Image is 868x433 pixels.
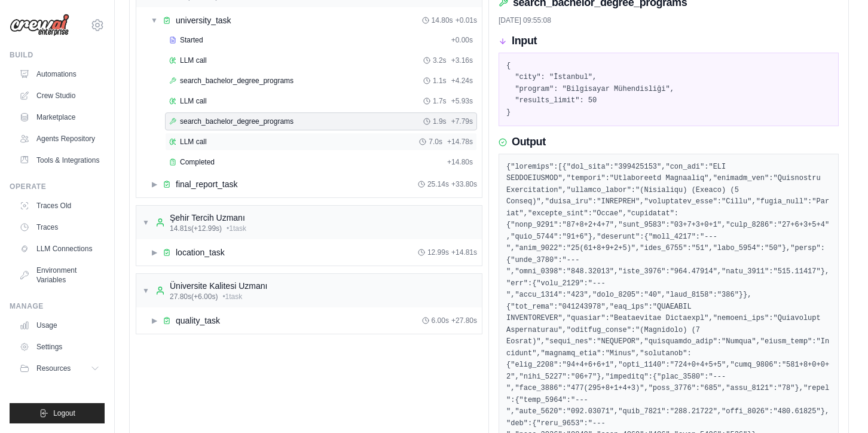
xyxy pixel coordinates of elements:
span: • 1 task [227,224,246,233]
a: Settings [14,337,105,356]
span: final_report_task [176,178,238,190]
span: ▼ [142,286,149,295]
div: [DATE] 09:55:08 [499,16,839,25]
button: Resources [14,359,105,378]
span: + 14.81s [451,248,477,257]
span: university_task [176,14,231,26]
a: Environment Variables [14,261,105,289]
span: 12.99s [427,248,449,257]
span: 3.2s [433,56,447,65]
span: ▶ [151,179,158,189]
iframe: Chat Widget [808,376,868,433]
span: + 27.80s [451,316,477,325]
span: Resources [36,364,71,373]
img: Logo [10,14,69,36]
a: Crew Studio [14,86,105,105]
span: ▶ [151,316,158,325]
span: Started [180,35,203,45]
span: LLM call [180,96,207,106]
h3: Output [512,136,546,149]
span: + 0.00s [451,35,473,45]
span: ▶ [151,248,158,257]
span: + 4.24s [451,76,473,86]
span: 7.0s [429,137,442,147]
span: 25.14s [427,179,449,189]
span: 14.81s (+12.99s) [170,224,222,233]
div: Üniversite Kalitesi Uzmanı [170,280,267,292]
span: + 7.79s [451,117,473,126]
span: Logout [53,408,75,418]
span: Completed [180,157,215,167]
span: 1.1s [433,76,447,86]
span: 14.80s [432,16,453,25]
div: Build [10,50,105,60]
a: LLM Connections [14,239,105,258]
div: Şehir Tercih Uzmanı [170,212,246,224]
span: + 0.01s [456,16,477,25]
a: Traces [14,218,105,237]
span: LLM call [180,56,207,65]
span: • 1 task [222,292,242,301]
h3: Input [512,35,537,48]
a: Traces Old [14,196,105,215]
span: LLM call [180,137,207,147]
div: Operate [10,182,105,191]
span: + 33.80s [451,179,477,189]
span: ▼ [151,16,158,25]
div: Manage [10,301,105,311]
span: 27.80s (+6.00s) [170,292,218,301]
span: 1.9s [433,117,447,126]
span: search_bachelor_degree_programs [180,117,294,126]
a: Marketplace [14,108,105,127]
span: + 3.16s [451,56,473,65]
pre: { "city": "İstanbul", "program": "Bilgisayar Mühendisliği", "results_limit": 50 } [506,60,831,119]
span: + 5.93s [451,96,473,106]
span: quality_task [176,315,220,327]
button: Logout [10,403,105,423]
span: 1.7s [433,96,447,106]
span: + 14.80s [447,157,473,167]
span: + 14.78s [447,137,473,147]
span: 6.00s [432,316,449,325]
span: location_task [176,246,225,258]
a: Automations [14,65,105,84]
span: search_bachelor_degree_programs [180,76,294,86]
a: Usage [14,316,105,335]
a: Tools & Integrations [14,151,105,170]
a: Agents Repository [14,129,105,148]
span: ▼ [142,218,149,227]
